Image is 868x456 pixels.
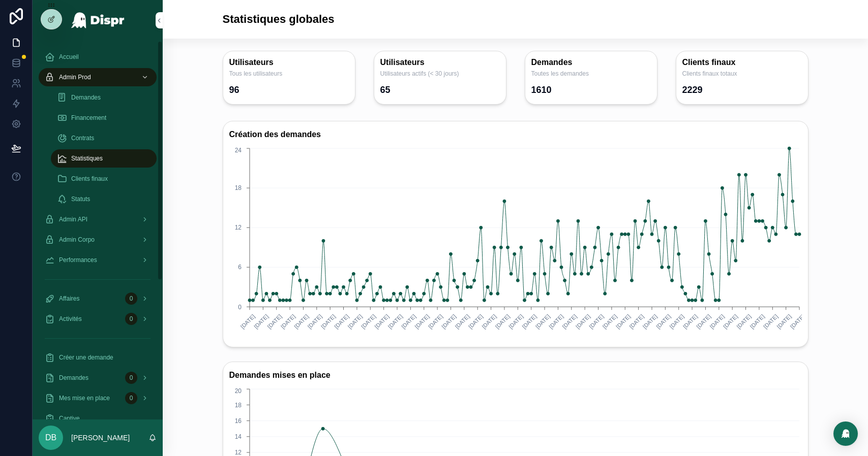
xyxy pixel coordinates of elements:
a: Admin API [39,210,157,229]
text: [DATE] [386,313,403,330]
tspan: 18 [234,402,242,409]
text: [DATE] [735,313,752,330]
div: 2229 [682,82,703,98]
span: Tous les utilisateurs [229,70,349,78]
span: Demandes [71,93,101,102]
text: [DATE] [400,313,417,330]
text: [DATE] [507,313,524,330]
text: [DATE] [239,313,256,330]
div: Open Intercom Messenger [833,421,858,446]
a: Statistiques [51,149,157,168]
a: Mes mise en place0 [39,389,157,407]
text: [DATE] [601,313,618,330]
tspan: 0 [238,304,242,311]
text: [DATE] [413,313,430,330]
tspan: 24 [234,147,242,154]
text: [DATE] [494,313,511,330]
a: Clients finaux [51,170,157,188]
text: [DATE] [722,313,738,330]
text: [DATE] [360,313,377,330]
text: [DATE] [588,313,605,330]
a: Financement [51,109,157,127]
a: Captive [39,409,157,428]
div: 1610 [531,82,552,98]
tspan: 16 [234,417,242,425]
a: Demandes [51,88,157,107]
span: Admin API [59,215,87,223]
span: Demandes [59,374,88,382]
tspan: 6 [238,264,242,271]
h3: Utilisateurs [229,57,349,68]
span: Performances [59,256,97,264]
a: Admin Prod [39,68,157,86]
h3: Clients finaux [682,57,802,68]
span: Statistiques [71,154,103,162]
tspan: 20 [234,387,242,395]
span: Activités [59,315,82,323]
text: [DATE] [775,313,792,330]
text: [DATE] [628,313,645,330]
text: [DATE] [655,313,672,330]
text: [DATE] [695,313,712,330]
text: [DATE] [266,313,283,330]
text: [DATE] [427,313,443,330]
p: [PERSON_NAME] [71,433,130,443]
text: [DATE] [641,313,658,330]
span: Captive [59,414,80,422]
h1: Statistiques globales [223,12,335,26]
tspan: 14 [234,433,242,440]
span: DB [45,432,56,444]
tspan: 18 [234,184,242,191]
span: Utilisateurs actifs (< 30 jours) [380,70,500,78]
a: Activités0 [39,310,157,328]
text: [DATE] [373,313,390,330]
a: Performances [39,251,157,269]
span: Contrats [71,134,94,142]
text: [DATE] [440,313,457,330]
span: Affaires [59,295,79,303]
span: Clients finaux totaux [682,70,802,78]
span: Financement [71,114,106,122]
text: [DATE] [293,313,310,330]
div: 0 [125,292,137,305]
a: Créer une demande [39,348,157,367]
text: [DATE] [708,313,725,330]
text: [DATE] [521,313,537,330]
a: Accueil [39,48,157,66]
a: Demandes0 [39,369,157,387]
span: Admin Prod [59,73,91,81]
text: [DATE] [574,313,591,330]
text: [DATE] [306,313,323,330]
span: Toutes les demandes [531,70,651,78]
text: [DATE] [454,313,470,330]
a: Admin Corpo [39,231,157,249]
span: Mes mise en place [59,394,110,402]
div: 0 [125,392,137,404]
h3: Création des demandes [229,127,802,142]
div: 96 [229,82,240,98]
text: [DATE] [333,313,350,330]
text: [DATE] [481,313,497,330]
span: Accueil [59,53,79,61]
text: [DATE] [467,313,484,330]
h3: Demandes mises en place [229,368,802,382]
text: [DATE] [681,313,698,330]
text: [DATE] [346,313,363,330]
text: [DATE] [749,313,765,330]
a: Contrats [51,129,157,147]
text: [DATE] [561,313,578,330]
h3: Demandes [531,57,651,68]
text: [DATE] [548,313,564,330]
span: Créer une demande [59,353,113,362]
text: [DATE] [668,313,685,330]
span: Clients finaux [71,175,108,183]
a: Affaires0 [39,289,157,308]
div: 65 [380,82,391,98]
text: [DATE] [762,313,779,330]
tspan: 12 [234,224,242,231]
tspan: 12 [234,449,242,456]
div: 0 [125,313,137,325]
text: [DATE] [534,313,551,330]
div: scrollable content [33,41,163,419]
div: chart [229,146,802,341]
